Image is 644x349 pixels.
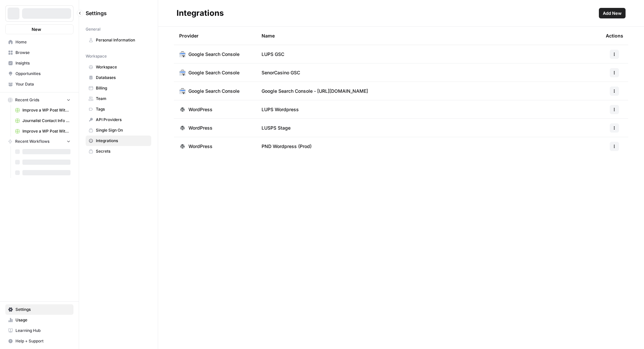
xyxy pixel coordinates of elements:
[86,26,100,32] span: General
[96,37,148,43] span: Personal Information
[86,146,151,157] a: Secrets
[86,35,151,45] a: Personal Information
[96,106,148,112] span: Tags
[5,304,73,315] a: Settings
[262,106,299,113] span: LUPS Wordpress
[15,97,39,103] span: Recent Grids
[32,26,41,33] span: New
[86,62,151,72] a: Workspace
[12,115,73,126] a: Journalist Contact Info Finder v2 (LLM Based) Grid
[262,88,368,94] span: Google Search Console - [URL][DOMAIN_NAME]
[177,8,224,18] div: Integrations
[262,69,300,76] span: SenorCasino GSC
[96,127,148,133] span: Single Sign On
[5,137,73,146] button: Recent Workflows
[96,117,148,123] span: API Providers
[86,9,107,17] span: Settings
[15,328,70,334] span: Learning Hub
[86,53,107,59] span: Workspace
[86,114,151,125] a: API Providers
[5,68,73,79] a: Opportunities
[96,75,148,81] span: Databases
[179,27,199,45] div: Provider
[15,60,70,66] span: Insights
[262,27,595,45] div: Name
[15,71,70,77] span: Opportunities
[262,143,312,150] span: PND Wordpress (Prod)
[86,93,151,104] a: Team
[262,51,284,58] span: LUPS GSC
[5,24,73,34] button: New
[5,37,73,47] a: Home
[86,104,151,114] a: Tags
[86,125,151,136] a: Single Sign On
[179,106,186,113] img: WordPress
[5,58,73,68] a: Insights
[86,136,151,146] a: Integrations
[15,338,70,344] span: Help + Support
[12,105,73,115] a: Improve a WP Post With Google Guidelines (PND Prod Beta)
[96,64,148,70] span: Workspace
[599,8,626,18] button: Add New
[179,88,186,94] img: Google Search Console
[15,39,70,45] span: Home
[5,47,73,58] a: Browse
[188,69,239,76] span: Google Search Console
[5,95,73,105] button: Recent Grids
[5,315,73,325] a: Usage
[15,138,49,144] span: Recent Workflows
[15,50,70,56] span: Browse
[15,81,70,87] span: Your Data
[86,72,151,83] a: Databases
[22,128,70,134] span: Improve a WP Post With Google Guidelines (PND Prod Beta) Grid
[12,126,73,137] a: Improve a WP Post With Google Guidelines (PND Prod Beta) Grid
[179,51,186,58] img: Google Search Console
[22,118,70,124] span: Journalist Contact Info Finder v2 (LLM Based) Grid
[179,69,186,76] img: Google Search Console
[188,88,239,94] span: Google Search Console
[188,51,239,58] span: Google Search Console
[15,307,70,312] span: Settings
[606,27,623,45] div: Actions
[5,325,73,336] a: Learning Hub
[96,96,148,102] span: Team
[188,125,212,131] span: WordPress
[188,106,212,113] span: WordPress
[86,83,151,93] a: Billing
[188,143,212,150] span: WordPress
[22,107,70,113] span: Improve a WP Post With Google Guidelines (PND Prod Beta)
[5,79,73,89] a: Your Data
[96,138,148,144] span: Integrations
[96,148,148,154] span: Secrets
[179,143,186,150] img: WordPress
[96,85,148,91] span: Billing
[262,125,291,131] span: LUSPS Stage
[15,317,70,323] span: Usage
[603,10,622,16] span: Add New
[179,125,186,131] img: WordPress
[5,336,73,346] button: Help + Support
